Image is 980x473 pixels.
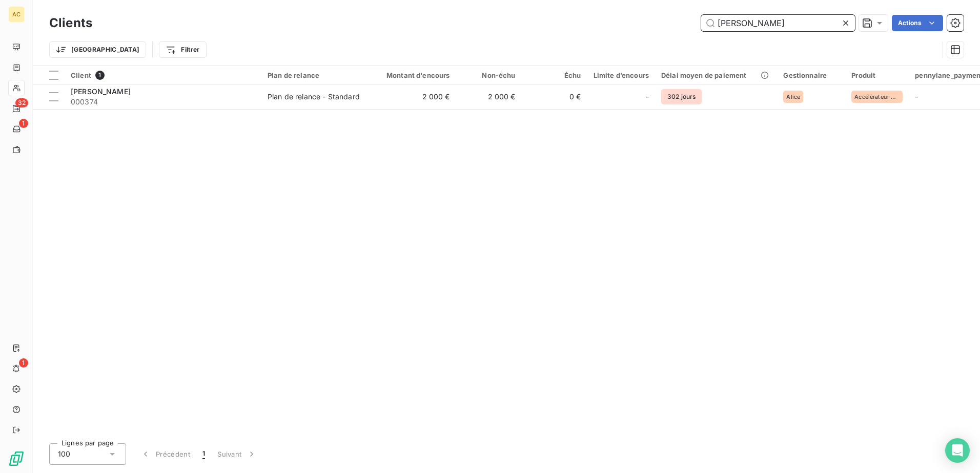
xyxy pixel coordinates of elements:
[456,84,522,109] td: 2 000 €
[202,449,205,459] span: 1
[49,14,92,32] h3: Clients
[268,92,360,102] div: Plan de relance - Standard
[701,15,855,31] input: Rechercher
[528,71,581,79] div: Échu
[368,84,456,109] td: 2 000 €
[915,92,918,101] span: -
[594,71,649,79] div: Limite d’encours
[19,358,28,368] span: 1
[945,438,970,463] div: Open Intercom Messenger
[374,71,450,79] div: Montant d'encours
[854,94,900,100] span: Accélérateur With Ouss 3
[268,71,362,79] div: Plan de relance
[661,71,771,79] div: Délai moyen de paiement
[196,443,211,465] button: 1
[661,89,702,104] span: 302 jours
[71,87,131,96] span: [PERSON_NAME]
[71,97,255,107] span: 000374
[522,84,587,109] td: 0 €
[783,71,839,79] div: Gestionnaire
[8,6,25,23] div: AC
[49,41,146,58] button: [GEOGRAPHIC_DATA]
[851,71,903,79] div: Produit
[19,119,28,128] span: 1
[211,443,263,465] button: Suivant
[15,98,28,107] span: 32
[8,450,25,467] img: Logo LeanPay
[892,15,943,31] button: Actions
[71,71,91,79] span: Client
[462,71,516,79] div: Non-échu
[58,449,70,459] span: 100
[646,92,649,102] span: -
[134,443,196,465] button: Précédent
[95,71,105,80] span: 1
[159,41,206,58] button: Filtrer
[786,94,800,100] span: Alice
